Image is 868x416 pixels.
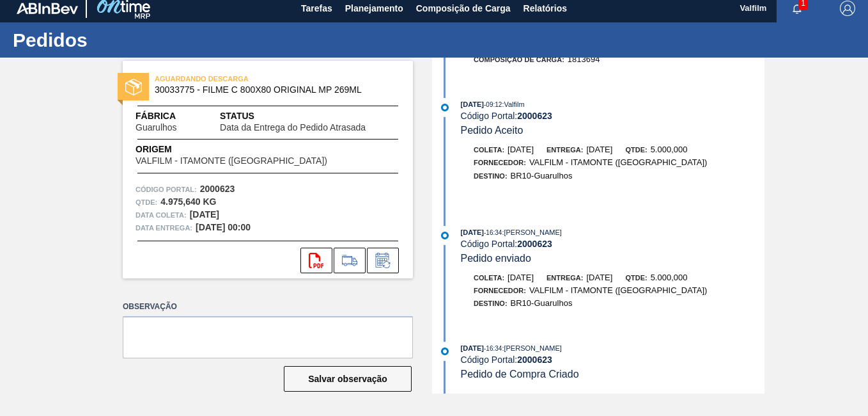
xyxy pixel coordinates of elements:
[441,232,449,239] img: atual
[474,146,504,154] span: Coleta:
[651,145,688,154] span: 5.000,000
[200,184,235,194] strong: 2000623
[484,345,502,352] span: - 16:34
[136,196,157,209] span: Qtde :
[586,145,612,154] span: [DATE]
[17,3,78,14] img: TNhmsLtSVTkK8tSr43FrP2fwEKptu5GPRR3wAAAABJRU5ErkJggg==
[160,196,216,207] strong: 4.975,640 KG
[625,274,647,282] span: Qtde:
[511,298,573,308] span: BR10-Guarulhos
[155,72,334,85] span: AGUARDANDO DESCARGA
[136,156,327,166] span: VALFILM - ITAMONTE ([GEOGRAPHIC_DATA])
[461,253,531,264] span: Pedido enviado
[625,146,647,154] span: Qtde:
[136,183,197,196] span: Código Portal:
[190,209,219,220] strong: [DATE]
[502,100,524,108] span: : Valfilm
[586,273,612,282] span: [DATE]
[502,344,562,352] span: : [PERSON_NAME]
[136,209,187,221] span: Data coleta:
[523,1,567,16] span: Relatórios
[508,145,534,154] span: [DATE]
[461,125,523,136] span: Pedido Aceito
[474,159,526,166] span: Fornecedor:
[345,1,403,16] span: Planejamento
[502,228,562,236] span: : [PERSON_NAME]
[334,248,366,273] div: Ir para Composição de Carga
[136,109,217,123] span: Fábrica
[461,239,764,249] div: Código Portal:
[461,355,764,365] div: Código Portal:
[136,143,364,156] span: Origem
[529,157,708,167] span: VALFILM - ITAMONTE ([GEOGRAPHIC_DATA])
[651,273,688,282] span: 5.000,000
[367,248,399,273] div: Informar alteração no pedido
[546,146,583,154] span: Entrega:
[517,355,552,365] strong: 2000623
[461,344,484,352] span: [DATE]
[484,101,502,108] span: - 09:12
[474,56,564,63] span: Composição de Carga :
[13,33,240,47] h1: Pedidos
[474,274,504,282] span: Coleta:
[461,100,484,108] span: [DATE]
[196,222,251,232] strong: [DATE] 00:00
[474,287,526,294] span: Fornecedor:
[529,285,708,295] span: VALFILM - ITAMONTE ([GEOGRAPHIC_DATA])
[461,369,579,380] span: Pedido de Compra Criado
[517,239,552,249] strong: 2000623
[416,1,511,16] span: Composição de Carga
[123,298,413,316] label: Observação
[441,348,449,355] img: atual
[461,111,764,121] div: Código Portal:
[484,229,502,236] span: - 16:34
[300,248,332,273] div: Abrir arquivo PDF
[511,171,573,180] span: BR10-Guarulhos
[136,123,177,132] span: Guarulhos
[508,273,534,282] span: [DATE]
[461,228,484,236] span: [DATE]
[568,54,600,64] span: 1813694
[220,109,400,123] span: Status
[441,104,449,111] img: atual
[136,221,192,234] span: Data entrega:
[125,79,142,95] img: status
[546,274,583,282] span: Entrega:
[301,1,332,16] span: Tarefas
[474,300,508,307] span: Destino:
[517,111,552,121] strong: 2000623
[220,123,366,132] span: Data da Entrega do Pedido Atrasada
[840,1,855,16] img: Logout
[284,366,412,392] button: Salvar observação
[155,85,387,95] span: 30033775 - FILME C 800X80 ORIGINAL MP 269ML
[474,172,508,180] span: Destino:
